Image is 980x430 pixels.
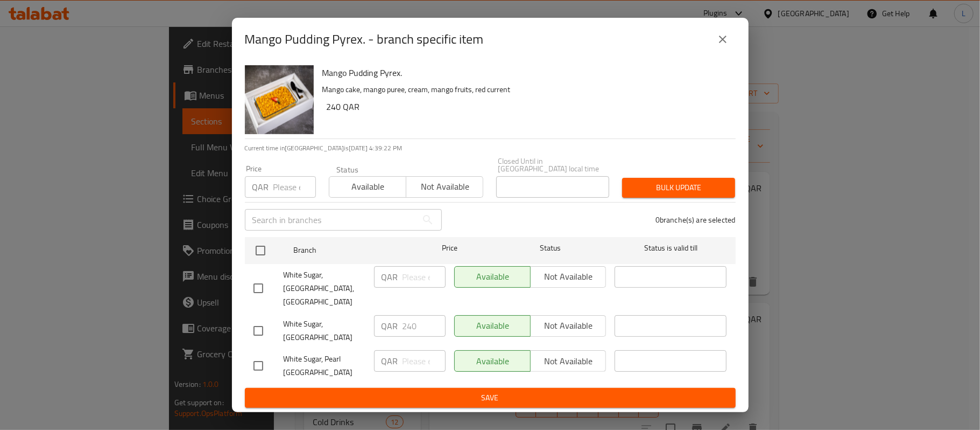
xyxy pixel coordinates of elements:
p: QAR [382,320,398,332]
span: Status is valid till [615,241,727,255]
button: close [710,26,736,52]
p: Current time in [GEOGRAPHIC_DATA] is [DATE] 4:39:22 PM [245,143,736,153]
button: Not available [406,176,483,198]
span: Status [494,241,606,255]
span: White Sugar, [GEOGRAPHIC_DATA], [GEOGRAPHIC_DATA] [284,268,365,309]
h2: Mango Pudding Pyrex. - branch specific item [245,31,484,48]
p: 0 branche(s) are selected [655,214,736,225]
h6: 240 QAR [327,99,727,114]
span: White Sugar, [GEOGRAPHIC_DATA] [284,317,365,344]
img: Mango Pudding Pyrex. [245,65,314,134]
input: Please enter price [403,266,446,288]
span: Available [334,179,402,195]
p: Mango cake, mango puree, cream, mango fruits, red current [322,83,727,96]
span: Price [414,241,485,255]
span: Not available [411,179,479,195]
h6: Mango Pudding Pyrex. [322,65,727,80]
input: Please enter price [403,315,446,337]
span: Bulk update [631,181,727,195]
span: Save [253,391,727,405]
p: QAR [382,271,398,283]
span: Branch [293,244,405,257]
input: Please enter price [273,176,316,198]
button: Bulk update [622,178,735,198]
input: Please enter price [403,350,446,372]
p: QAR [382,355,398,367]
p: QAR [252,181,269,193]
button: Available [329,176,406,198]
button: Save [245,388,736,408]
span: White Sugar, Pearl [GEOGRAPHIC_DATA] [284,352,365,379]
input: Search in branches [245,209,417,231]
